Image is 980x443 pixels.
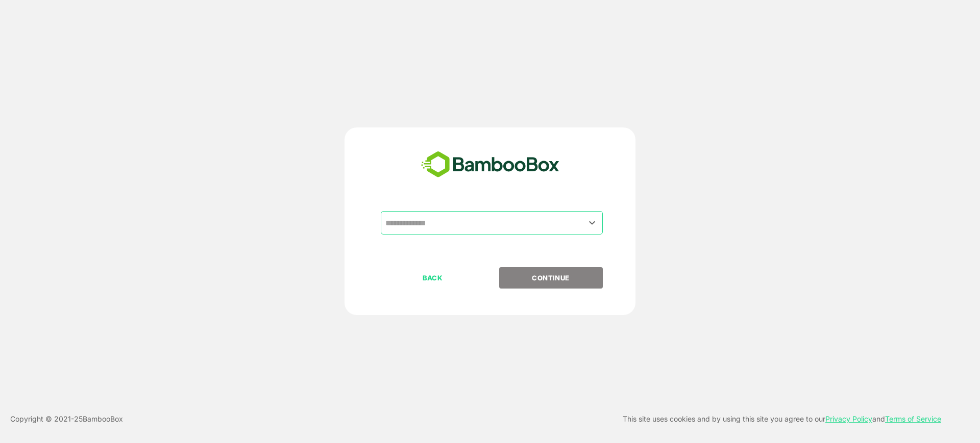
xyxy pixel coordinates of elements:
button: Open [585,216,599,229]
p: BACK [382,272,484,283]
p: Copyright © 2021- 25 BambooBox [10,413,123,425]
button: BACK [381,267,484,289]
p: This site uses cookies and by using this site you agree to our and [623,413,941,425]
button: CONTINUE [499,267,603,289]
a: Privacy Policy [825,414,872,423]
img: bamboobox [415,148,565,181]
a: Terms of Service [885,414,941,423]
p: CONTINUE [500,272,602,283]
